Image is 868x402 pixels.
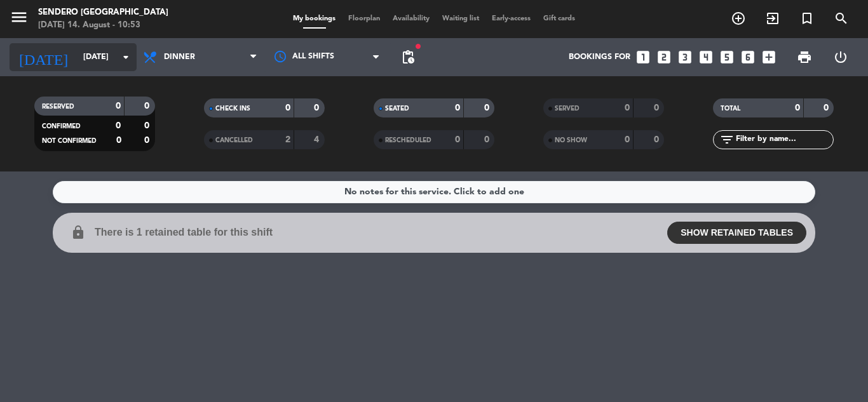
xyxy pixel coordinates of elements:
span: print [797,50,812,65]
span: Availability [386,15,436,22]
input: Filter by name... [735,133,833,147]
i: looks_3 [677,49,693,65]
strong: 0 [116,136,121,145]
span: Floorplan [342,15,386,22]
i: power_settings_new [833,50,848,65]
i: exit_to_app [765,11,780,26]
strong: 0 [314,104,322,112]
strong: 0 [484,135,492,144]
i: turned_in_not [799,11,815,26]
i: filter_list [719,132,735,147]
span: RESCHEDULED [385,137,431,144]
i: add_box [761,49,777,65]
i: arrow_drop_down [118,50,133,65]
strong: 0 [285,104,290,112]
span: Dinner [164,53,195,62]
button: SHOW RETAINED TABLES [667,222,806,244]
div: LOG OUT [822,38,858,76]
span: TOTAL [721,105,740,112]
div: No notes for this service. Click to add one [344,185,524,199]
i: add_circle_outline [731,11,746,26]
strong: 0 [625,135,630,144]
i: lock [71,225,86,240]
strong: 2 [285,135,290,144]
i: looks_one [635,49,651,65]
strong: 0 [144,136,152,145]
div: Sendero [GEOGRAPHIC_DATA] [38,6,168,19]
span: Early-access [485,15,537,22]
strong: 0 [625,104,630,112]
span: pending_actions [400,50,416,65]
span: There is 1 retained table for this shift [95,224,273,241]
strong: 0 [455,135,460,144]
i: [DATE] [10,43,77,71]
strong: 0 [824,104,831,112]
strong: 0 [795,104,800,112]
strong: 0 [455,104,460,112]
span: fiber_manual_record [414,43,422,50]
span: NOT CONFIRMED [42,138,97,144]
span: SEATED [385,105,409,112]
span: NO SHOW [555,137,587,144]
div: [DATE] 14. August - 10:53 [38,19,168,32]
button: menu [10,8,29,31]
strong: 0 [144,102,152,111]
strong: 4 [314,135,322,144]
strong: 0 [484,104,492,112]
span: Gift cards [537,15,581,22]
span: CANCELLED [215,137,253,144]
i: looks_two [656,49,672,65]
i: menu [10,8,29,27]
strong: 0 [654,104,661,112]
span: Bookings for [569,53,630,62]
span: SERVED [555,105,580,112]
span: Waiting list [436,15,485,22]
strong: 0 [654,135,661,144]
i: looks_5 [719,49,735,65]
span: RESERVED [42,104,74,110]
strong: 0 [116,102,121,111]
i: looks_4 [698,49,714,65]
strong: 0 [116,121,121,130]
i: search [834,11,849,26]
strong: 0 [144,121,152,130]
span: My bookings [287,15,342,22]
i: looks_6 [740,49,756,65]
span: CONFIRMED [42,123,81,130]
span: CHECK INS [215,105,250,112]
